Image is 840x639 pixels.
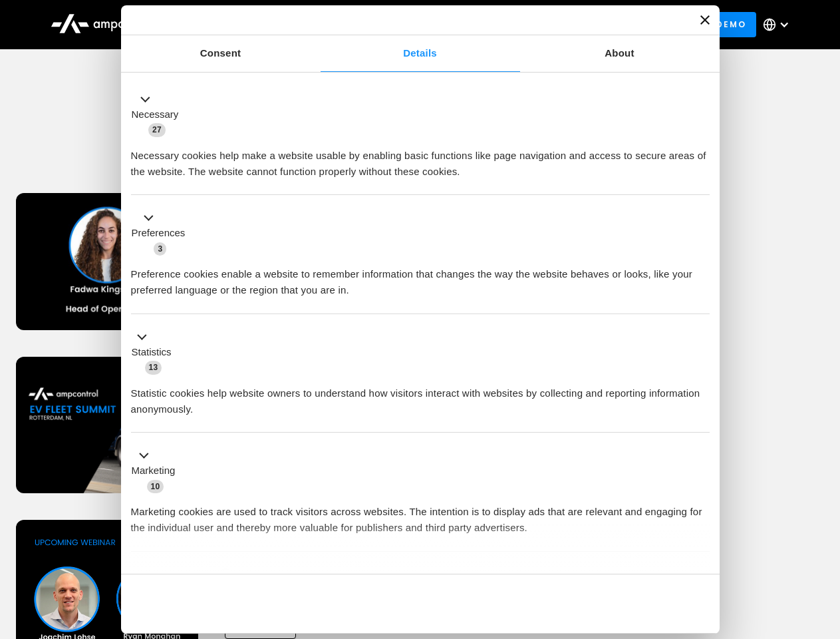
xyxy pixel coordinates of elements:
div: Statistic cookies help website owners to understand how visitors interact with websites by collec... [131,375,710,417]
button: Okay [518,584,709,623]
a: About [520,35,720,72]
a: Details [321,35,520,72]
button: Statistics (13) [131,329,180,375]
div: Preference cookies enable a website to remember information that changes the way the website beha... [131,256,710,298]
span: 10 [147,480,164,493]
label: Preferences [132,226,186,241]
span: 27 [148,123,166,136]
span: 2 [219,568,232,582]
label: Necessary [132,107,179,122]
label: Marketing [132,463,176,479]
button: Close banner [700,15,710,25]
a: Consent [121,35,321,72]
button: Unclassified (2) [131,566,240,583]
span: 3 [154,242,166,256]
button: Marketing (10) [131,448,184,495]
h1: Upcoming Webinars [16,134,825,166]
span: 13 [145,361,162,374]
button: Necessary (27) [131,91,187,138]
label: Statistics [132,345,172,360]
div: Necessary cookies help make a website usable by enabling basic functions like page navigation and... [131,138,710,180]
button: Preferences (3) [131,210,194,257]
div: Marketing cookies are used to track visitors across websites. The intention is to display ads tha... [131,494,710,536]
